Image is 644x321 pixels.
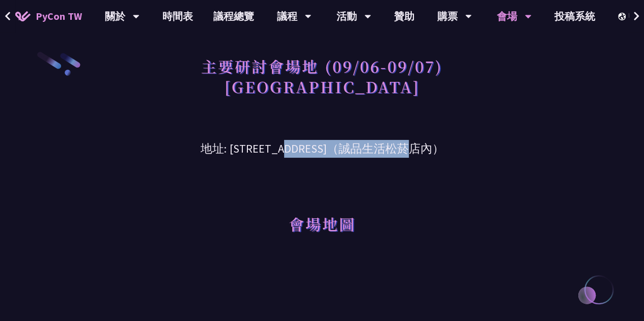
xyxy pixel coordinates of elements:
img: Locale Icon [618,13,628,20]
h1: 主要研討會場地 (09/06-09/07) [GEOGRAPHIC_DATA] [201,51,443,102]
a: PyCon TW [5,4,92,29]
h1: 會場地圖 [289,209,356,239]
h3: 地址: [STREET_ADDRESS]（誠品生活松菸店內） [86,125,558,158]
img: Home icon of PyCon TW 2025 [15,11,31,21]
span: PyCon TW [36,9,82,24]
